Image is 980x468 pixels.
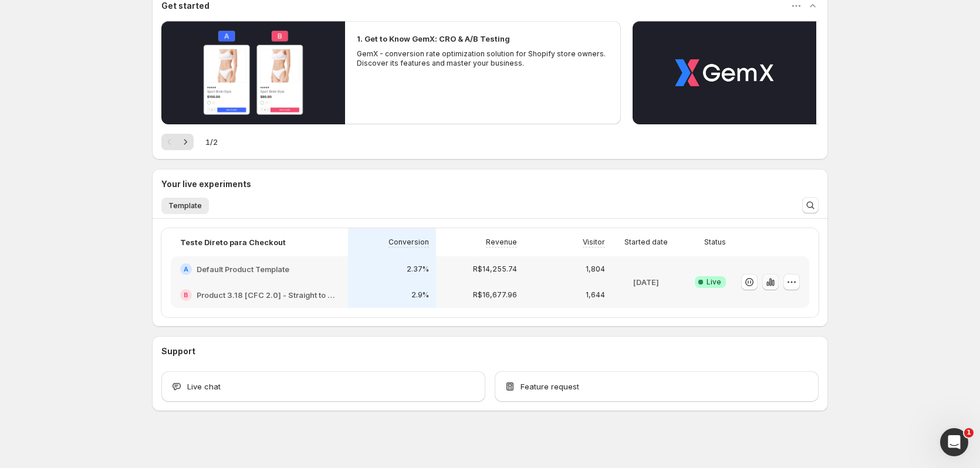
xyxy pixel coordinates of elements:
p: Revenue [486,238,517,247]
span: 1 / 2 [205,136,218,148]
p: Conversion [388,238,429,247]
p: 1,804 [586,264,605,274]
h3: Support [161,345,195,357]
p: Visitor [583,238,605,247]
button: Play video [633,21,816,124]
span: Template [168,201,202,211]
p: GemX - conversion rate optimization solution for Shopify store owners. Discover its features and ... [357,49,609,68]
h2: B [184,291,188,299]
p: 2.9% [411,290,429,300]
span: Live [707,277,721,287]
iframe: Intercom live chat [940,428,968,456]
h2: Default Product Template [197,263,289,275]
nav: Pagination [161,134,194,150]
p: 1,644 [586,290,605,300]
h2: Product 3.18 [CFC 2.0] - Straight to Checkout [197,289,339,301]
h2: A [184,266,188,273]
span: Feature request [521,381,579,392]
p: [DATE] [633,276,659,288]
p: 2.37% [407,264,429,274]
h3: Your live experiments [161,178,251,190]
p: Status [704,238,726,247]
button: Search and filter results [802,197,819,213]
span: Live chat [187,381,221,392]
button: Play video [161,21,345,124]
h2: 1. Get to Know GemX: CRO & A/B Testing [357,33,510,45]
p: R$16,677.96 [473,290,517,300]
p: Teste Direto para Checkout [180,236,286,248]
span: 1 [964,428,974,438]
button: Next [177,134,194,150]
p: R$14,255.74 [473,264,517,274]
p: Started date [624,238,668,247]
